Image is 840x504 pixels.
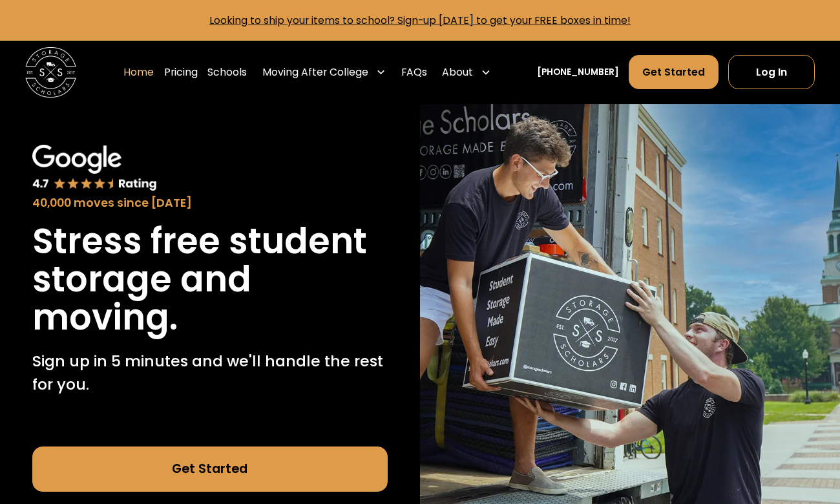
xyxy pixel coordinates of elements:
div: Moving After College [262,65,368,80]
a: FAQs [401,54,427,90]
div: About [442,65,473,80]
a: [PHONE_NUMBER] [537,66,619,79]
h1: Stress free student storage and moving. [32,222,388,337]
a: Schools [207,54,247,90]
img: Storage Scholars main logo [25,47,76,98]
a: Get Started [629,55,718,89]
a: Log In [728,55,815,89]
a: Home [123,54,154,90]
a: Looking to ship your items to school? Sign-up [DATE] to get your FREE boxes in time! [209,14,631,27]
a: Get Started [32,446,388,492]
img: Google 4.7 star rating [32,145,156,193]
p: Sign up in 5 minutes and we'll handle the rest for you. [32,350,388,395]
a: Pricing [164,54,198,90]
div: 40,000 moves since [DATE] [32,194,388,212]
